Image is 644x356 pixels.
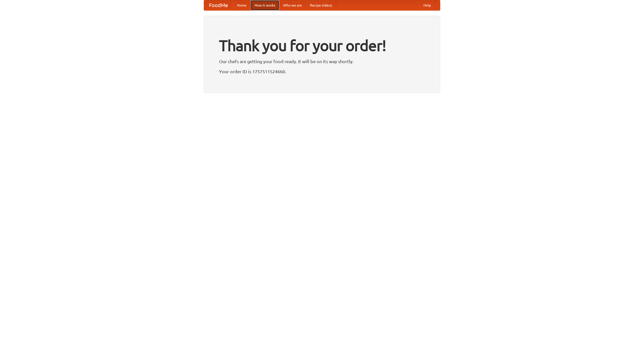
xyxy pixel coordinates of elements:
[419,0,435,10] a: Help
[306,0,336,10] a: Recipe videos
[219,58,425,65] p: Our chefs are getting your food ready. It will be on its way shortly.
[219,33,425,58] h1: Thank you for your order!
[233,0,251,10] a: Home
[279,0,306,10] a: Who we are
[251,0,279,10] a: How it works
[204,0,233,10] a: FoodMe
[219,68,425,75] p: Your order ID is 1757511524660.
